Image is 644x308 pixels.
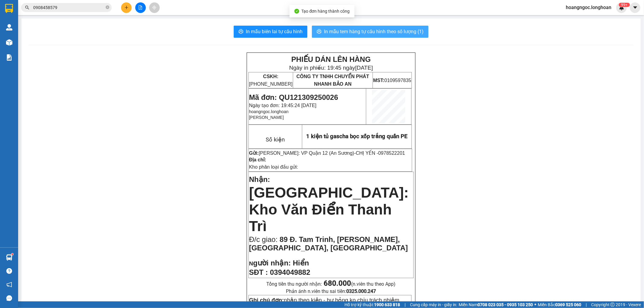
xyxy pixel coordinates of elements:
span: hoangngoc.longhoan [249,109,289,114]
span: [DATE] [355,65,373,71]
strong: N [249,260,291,267]
input: Tìm tên, số ĐT hoặc mã đơn [33,4,104,11]
span: - [354,151,405,156]
img: warehouse-icon [6,39,12,46]
strong: Gửi: [249,151,259,156]
span: aim [152,5,156,10]
button: printerIn mẫu tem hàng tự cấu hình theo số lượng (1) [312,26,428,38]
span: [PHONE_NUMBER] [2,26,46,37]
span: copyright [610,303,615,307]
span: close-circle [106,5,109,9]
span: Phản ánh n.viên thu sai tiền: [286,288,376,294]
span: 0109597835 [373,78,411,83]
span: [GEOGRAPHIC_DATA]: Kho Văn Điển Thanh Trì [249,185,409,234]
span: question-circle [6,268,12,274]
span: Tổng tiền thu người nhận: [266,281,396,287]
span: caret-down [633,5,638,10]
span: CÔNG TY TNHH CHUYỂN PHÁT NHANH BẢO AN [296,74,369,87]
span: Ngày tạo đơn: 19:45:24 [DATE] [249,103,316,108]
strong: MST: [85,29,96,34]
strong: Ghi chú đơn: [249,297,284,303]
span: [PHONE_NUMBER] [249,74,293,87]
span: hoangngoc.longhoan [561,4,616,11]
span: [PERSON_NAME] [249,115,284,120]
span: [DATE] [87,12,105,18]
span: plus [124,5,129,10]
span: | [405,301,405,308]
img: solution-icon [6,54,12,61]
sup: 1 [11,253,13,255]
span: message [6,295,12,301]
span: printer [317,29,322,35]
span: check-circle [294,9,299,14]
span: | [586,301,587,308]
span: search [25,5,29,10]
span: 1 kiện tủ gascha bọc xốp trắng quấn PE [306,133,408,140]
span: notification [6,282,12,287]
strong: MST: [373,78,384,83]
span: Miền Bắc [538,301,581,308]
strong: 680.000 [324,279,351,287]
span: Mã đơn: QU121309250026 [249,93,338,101]
span: close-circle [106,5,109,11]
span: Đ/c giao: [249,235,280,243]
span: Ngày in phiếu: 17:43 ngày [21,12,105,18]
strong: Địa chỉ: [249,157,266,162]
strong: PHIẾU DÁN LÊN HÀNG [24,3,103,11]
span: In mẫu tem hàng tự cấu hình theo số lượng (1) [324,28,424,35]
span: Số kiện [266,136,285,143]
span: 0978522201 [378,151,405,156]
span: 89 Đ. Tam Trinh, [PERSON_NAME], [GEOGRAPHIC_DATA], [GEOGRAPHIC_DATA] [249,235,408,252]
img: warehouse-icon [6,254,12,261]
strong: 1900 633 818 [374,302,400,307]
button: file-add [135,2,146,13]
span: Nhận: [249,175,270,183]
span: Mã đơn: QU121309250025 [2,45,62,61]
button: caret-down [630,2,640,13]
img: icon-new-feature [619,5,624,10]
span: Kho phân loại đầu gửi: [249,164,298,170]
span: Ngày in phiếu: 19:45 ngày [289,65,373,71]
strong: SĐT : [249,268,268,276]
span: 0109597835 [85,29,123,34]
span: CÔNG TY TNHH CHUYỂN PHÁT NHANH BẢO AN [47,20,83,42]
strong: 0708 023 035 - 0935 103 250 [478,302,533,307]
span: Miền Nam [459,301,533,308]
strong: 0325.000.247 [346,288,376,294]
span: Tạo đơn hàng thành công [302,9,350,14]
button: plus [121,2,132,13]
strong: PHIẾU DÁN LÊN HÀNG [291,55,371,63]
span: gười nhận: [253,259,291,267]
span: 0394049882 [270,268,310,276]
span: ⚪️ [534,303,536,306]
span: printer [239,29,243,35]
span: (n.viên thu theo App) [324,281,396,287]
span: nhận theo kiện - hư hỏng ko chịu trách nhiệm [249,297,399,303]
strong: 0369 525 060 [555,302,581,307]
button: aim [149,2,160,13]
span: Cung cấp máy in - giấy in: [410,301,457,308]
img: logo-vxr [5,4,13,13]
span: CHỊ YẾN - [356,151,405,156]
span: In mẫu biên lai tự cấu hình [246,28,303,35]
span: [PERSON_NAME]: VP Quận 12 (An Sương) [259,151,354,156]
span: Hỗ trợ kỹ thuật: [344,301,400,308]
sup: 395 [619,3,630,7]
img: warehouse-icon [6,24,12,30]
button: printerIn mẫu biên lai tự cấu hình [234,26,307,38]
span: file-add [138,5,143,10]
strong: CSKH: [17,26,32,31]
strong: CSKH: [263,74,278,79]
span: Hiển [293,259,309,267]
